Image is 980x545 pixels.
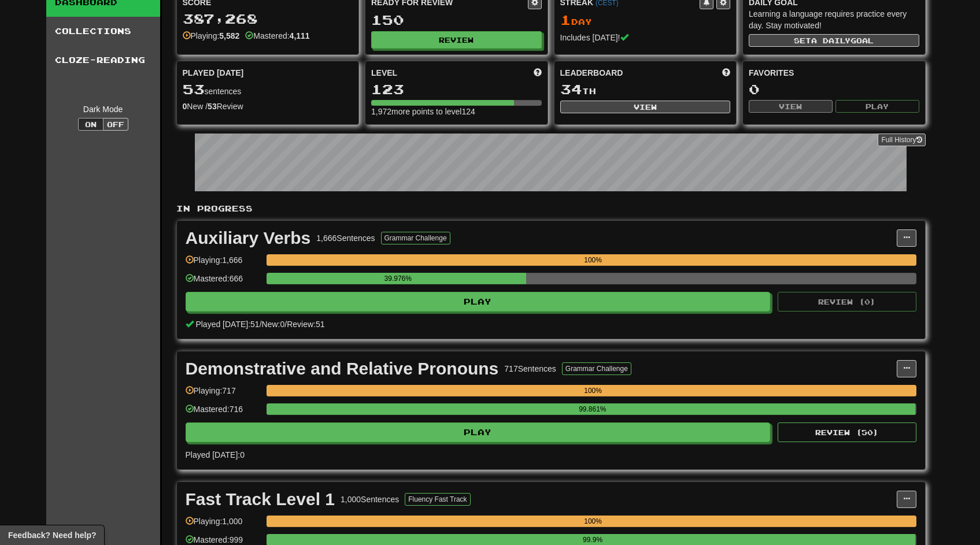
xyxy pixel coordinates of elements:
[103,118,128,131] button: Off
[722,67,730,79] span: This week in points, UTC
[560,81,582,97] span: 34
[371,82,542,97] div: 123
[186,254,261,273] div: Playing: 1,666
[186,229,311,247] div: Auxiliary Verbs
[219,31,239,40] strong: 5,582
[183,101,353,112] div: New / Review
[371,106,542,117] div: 1,972 more points to level 124
[560,32,731,43] div: Includes [DATE]!
[208,102,217,111] strong: 53
[183,102,187,111] strong: 0
[560,13,731,28] div: Day
[186,403,261,422] div: Mastered: 716
[749,100,833,113] button: View
[778,422,916,442] button: Review (50)
[183,30,240,42] div: Playing:
[504,363,556,375] div: 717 Sentences
[262,320,285,329] span: New: 0
[186,292,771,312] button: Play
[270,403,915,415] div: 99.861%
[341,494,399,505] div: 1,000 Sentences
[560,67,623,79] span: Leaderboard
[371,13,542,27] div: 150
[371,31,542,49] button: Review
[405,493,470,506] button: Fluency Fast Track
[186,360,499,377] div: Demonstrative and Relative Pronouns
[560,82,731,97] div: th
[381,232,450,244] button: Grammar Challenge
[835,100,919,113] button: Play
[270,254,916,266] div: 100%
[46,17,160,46] a: Collections
[186,516,261,535] div: Playing: 1,000
[749,82,919,97] div: 0
[316,232,375,244] div: 1,666 Sentences
[270,273,526,284] div: 39.976%
[560,12,571,28] span: 1
[186,491,335,508] div: Fast Track Level 1
[270,516,916,527] div: 100%
[176,203,926,214] p: In Progress
[183,81,205,97] span: 53
[878,134,925,146] a: Full History
[287,320,324,329] span: Review: 51
[811,36,850,45] span: a daily
[186,450,245,459] span: Played [DATE]: 0
[183,12,353,26] div: 387,268
[749,34,919,47] button: Seta dailygoal
[195,320,259,329] span: Played [DATE]: 51
[290,31,310,40] strong: 4,111
[183,67,244,79] span: Played [DATE]
[560,101,731,113] button: View
[371,67,397,79] span: Level
[260,320,262,329] span: /
[245,30,309,42] div: Mastered:
[749,67,919,79] div: Favorites
[8,529,96,541] span: Open feedback widget
[186,422,771,442] button: Play
[78,118,103,131] button: On
[183,82,353,97] div: sentences
[562,362,631,375] button: Grammar Challenge
[46,46,160,75] a: Cloze-Reading
[270,385,916,396] div: 100%
[186,273,261,292] div: Mastered: 666
[55,103,151,115] div: Dark Mode
[749,8,919,31] div: Learning a language requires practice every day. Stay motivated!
[778,292,916,312] button: Review (0)
[284,320,287,329] span: /
[534,67,542,79] span: Score more points to level up
[186,385,261,404] div: Playing: 717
